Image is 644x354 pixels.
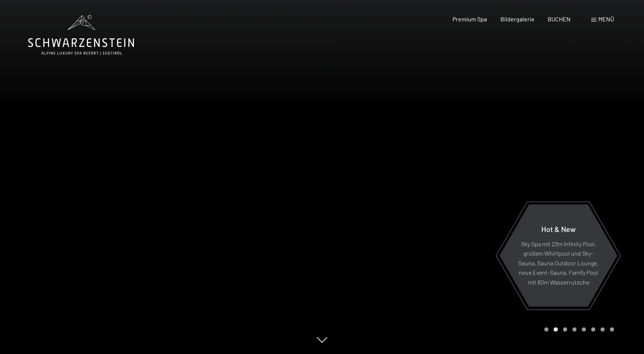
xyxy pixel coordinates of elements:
a: Premium Spa [452,15,487,23]
div: Carousel Page 7 [601,327,605,331]
div: Carousel Page 4 [572,327,577,331]
a: Bildergalerie [500,15,535,23]
div: Carousel Pagination [542,327,614,331]
p: Sky Spa mit 23m Infinity Pool, großem Whirlpool und Sky-Sauna, Sauna Outdoor Lounge, neue Event-S... [518,239,599,287]
div: Carousel Page 5 [582,327,586,331]
span: Hot & New [541,224,576,233]
a: Hot & New Sky Spa mit 23m Infinity Pool, großem Whirlpool und Sky-Sauna, Sauna Outdoor Lounge, ne... [499,204,618,307]
div: Carousel Page 2 (Current Slide) [554,327,558,331]
div: Carousel Page 3 [563,327,567,331]
div: Carousel Page 8 [610,327,614,331]
span: Menü [598,15,614,23]
a: BUCHEN [548,15,571,23]
div: Carousel Page 1 [544,327,548,331]
div: Carousel Page 6 [591,327,595,331]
